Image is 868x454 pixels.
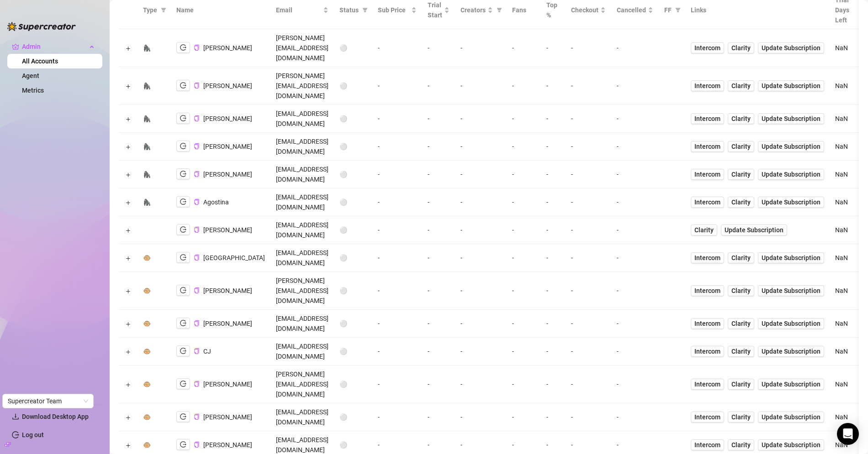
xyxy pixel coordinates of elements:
button: Copy Account UID [194,381,200,387]
span: [PERSON_NAME] [203,143,252,150]
div: 🦍 [143,197,151,207]
td: - [507,244,541,272]
span: download [12,413,19,420]
span: Intercom [694,379,720,389]
a: Clarity [728,318,754,329]
a: Log out [22,431,44,438]
span: ⚪ [339,44,347,52]
span: Update Subscription [762,254,820,261]
td: - [372,133,422,161]
span: logout [180,115,186,121]
span: Sub Price [378,5,409,15]
td: NaN [830,105,855,133]
td: [PERSON_NAME][EMAIL_ADDRESS][DOMAIN_NAME] [270,29,334,67]
span: Creators [460,5,486,15]
span: Update Subscription [762,82,820,89]
button: Update Subscription [758,169,824,180]
button: logout [176,224,190,235]
td: [EMAIL_ADDRESS][DOMAIN_NAME] [270,244,334,272]
span: Supercreator Team [8,394,88,408]
span: [PERSON_NAME] [203,115,252,122]
td: - [566,161,611,188]
button: Copy Account UID [194,198,200,205]
span: copy [194,442,200,448]
span: Clarity [731,412,751,422]
td: - [372,188,422,216]
td: - [422,67,455,105]
td: - [422,105,455,133]
td: - [566,29,611,67]
button: Update Subscription [758,197,824,208]
td: [EMAIL_ADDRESS][DOMAIN_NAME] [270,188,334,216]
a: Clarity [728,197,754,208]
button: Update Subscription [758,80,824,91]
button: Copy Account UID [194,44,200,51]
button: Copy Account UID [194,226,200,233]
button: Expand row [125,143,132,151]
span: Update Subscription [762,381,820,388]
td: - [541,133,566,161]
button: Update Subscription [721,224,787,235]
span: Intercom [694,169,720,179]
span: Clarity [731,197,751,207]
span: Intercom [694,81,720,91]
td: - [372,161,422,188]
button: logout [176,285,190,296]
td: - [455,29,507,67]
span: Clarity [731,379,751,389]
a: Intercom [691,169,724,180]
span: Clarity [731,141,751,151]
div: 🦍 [143,169,151,179]
td: NaN [830,29,855,67]
a: Intercom [691,197,724,208]
td: NaN [830,161,855,188]
span: logout [180,254,186,261]
span: [PERSON_NAME] [203,44,252,52]
td: NaN [830,272,855,310]
td: - [372,216,422,244]
span: Clarity [731,81,751,91]
td: [EMAIL_ADDRESS][DOMAIN_NAME] [270,216,334,244]
button: Expand row [125,115,132,123]
span: copy [194,348,200,354]
td: - [611,105,659,133]
a: Clarity [728,285,754,296]
span: Update Subscription [762,44,820,52]
a: Intercom [691,42,724,53]
td: - [611,133,659,161]
span: [PERSON_NAME] [203,226,252,234]
button: logout [176,113,190,124]
button: Expand row [125,83,132,90]
span: filter [161,7,166,13]
span: logout [180,320,186,326]
td: - [372,67,422,105]
a: Agent [22,72,39,79]
span: logout [180,348,186,354]
a: Intercom [691,346,724,357]
button: Copy Account UID [194,143,200,150]
td: - [541,161,566,188]
div: 🐵 [143,412,151,422]
td: - [611,188,659,216]
span: copy [194,255,200,261]
span: copy [194,171,200,177]
button: Expand row [125,45,132,52]
span: logout [180,226,186,233]
td: - [507,105,541,133]
span: Clarity [731,43,751,53]
span: Intercom [694,43,720,53]
a: Metrics [22,87,44,94]
button: Update Subscription [758,141,824,152]
td: - [611,244,659,272]
td: - [455,105,507,133]
td: - [541,244,566,272]
span: Intercom [694,141,720,151]
button: Copy Account UID [194,287,200,294]
span: ⚪ [339,82,347,89]
td: [EMAIL_ADDRESS][DOMAIN_NAME] [270,105,334,133]
a: Intercom [691,318,724,329]
button: Update Subscription [758,42,824,53]
a: Clarity [728,252,754,263]
span: copy [194,414,200,420]
span: Status [339,5,359,15]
